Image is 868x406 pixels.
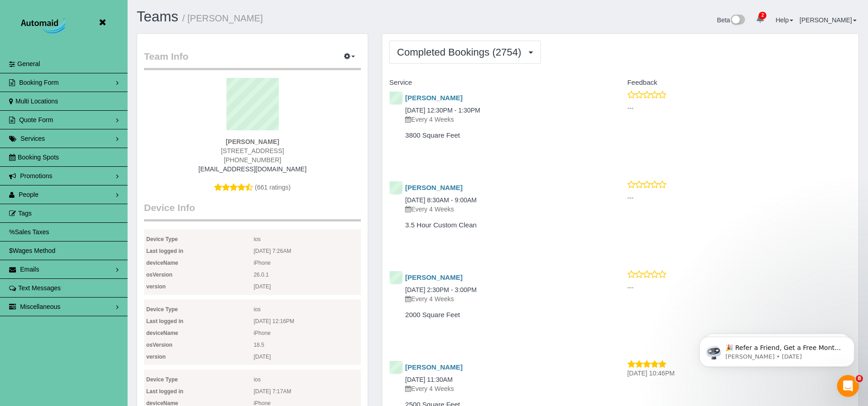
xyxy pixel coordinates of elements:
[19,116,53,123] span: Quote Form
[837,375,859,397] iframe: Intercom live chat
[146,283,166,290] b: version
[405,94,462,102] a: [PERSON_NAME]
[405,132,600,139] h4: 3800 Square Feet
[40,26,156,124] span: 🎉 Refer a Friend, Get a Free Month! 🎉 Love Automaid? Share the love! When you refer a friend who ...
[254,269,361,281] span: 26.0.1
[199,165,307,173] a: [EMAIL_ADDRESS][DOMAIN_NAME]
[776,16,793,24] a: Help
[224,156,281,164] span: [PHONE_NUMBER]
[146,236,178,242] b: Device Type
[146,342,172,348] b: osVersion
[146,354,166,360] b: version
[405,196,477,204] a: [DATE] 8:30AM - 9:00AM
[146,388,183,395] b: Last logged in
[254,257,361,269] span: iPhone
[254,339,361,351] span: 18.5
[254,351,361,363] span: [DATE]
[405,205,600,214] p: Every 4 Weeks
[18,210,32,217] span: Tags
[405,286,477,293] a: [DATE] 2:30PM - 3:00PM
[627,193,852,202] p: ---
[18,284,61,292] span: Text Messages
[627,283,852,292] p: ---
[226,138,279,145] strong: [PERSON_NAME]
[800,16,857,24] a: [PERSON_NAME]
[405,294,600,303] p: Every 4 Weeks
[254,245,361,257] span: [DATE] 7:26AM
[137,9,178,25] a: Teams
[19,79,59,86] span: Booking Form
[146,248,183,254] b: Last logged in
[730,15,745,26] img: New interface
[405,184,462,191] a: [PERSON_NAME]
[856,375,863,382] span: 8
[405,363,462,371] a: [PERSON_NAME]
[17,60,40,67] span: General
[144,50,361,70] legend: Team Info
[405,273,462,281] a: [PERSON_NAME]
[254,374,361,385] span: ios
[21,135,45,142] span: Services
[20,172,52,180] span: Promotions
[146,376,178,383] b: Device Type
[397,46,526,58] span: Completed Bookings (2754)
[19,191,39,198] span: People
[221,147,284,154] span: [STREET_ADDRESS]
[405,376,452,383] a: [DATE] 11:30AM
[254,233,361,245] span: ios
[16,16,73,36] img: Automaid Logo
[405,115,600,124] p: Every 4 Weeks
[20,266,39,273] span: Emails
[254,315,361,327] span: [DATE] 12:16PM
[405,384,600,393] p: Every 4 Weeks
[20,303,61,310] span: Miscellaneous
[627,369,852,378] p: [DATE] 10:46PM
[146,318,183,324] b: Last logged in
[146,306,178,313] b: Device Type
[759,12,766,19] span: 2
[627,79,852,87] h4: Feedback
[405,107,480,114] a: [DATE] 12:30PM - 1:30PM
[146,260,178,266] b: deviceName
[717,16,745,24] a: Beta
[15,228,49,236] span: Sales Taxes
[389,79,613,87] h4: Service
[18,154,59,161] span: Booking Spots
[182,13,263,23] small: / [PERSON_NAME]
[146,272,172,278] b: osVersion
[405,221,600,229] h4: 3.5 Hour Custom Clean
[144,78,361,201] div: (661 ratings)
[254,385,361,397] span: [DATE] 7:17AM
[389,41,541,64] button: Completed Bookings (2754)
[15,98,58,105] span: Multi Locations
[254,281,361,293] span: [DATE]
[751,9,769,29] a: 2
[254,327,361,339] span: iPhone
[40,35,157,43] p: Message from Ellie, sent 3d ago
[254,303,361,315] span: ios
[686,318,868,381] iframe: Intercom notifications message
[146,330,178,336] b: deviceName
[13,247,56,254] span: Wages Method
[627,103,852,113] p: ---
[405,311,600,319] h4: 2000 Square Feet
